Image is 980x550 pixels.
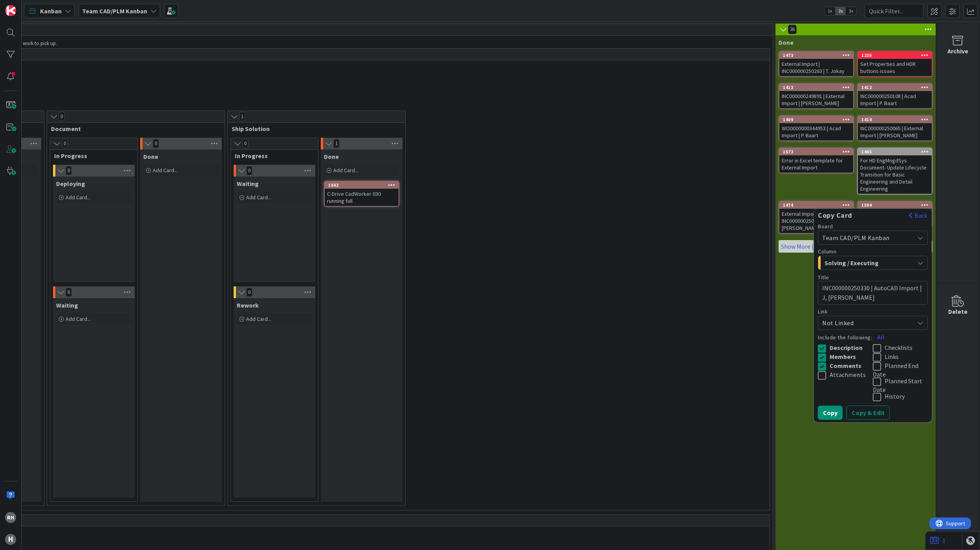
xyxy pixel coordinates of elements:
label: Include the following: [818,335,872,340]
a: Show More (26) [779,240,932,253]
button: Copy & Edit [847,406,890,420]
div: C-Drive CadWorker 030 running full [325,189,399,206]
span: Add Card... [66,315,91,322]
span: In Progress [235,152,308,160]
div: 1594Copy CardBackBoardTeam CAD/PLM KanbanColumnSolving / ExecutingSolving / ExecutingTitleINC0000... [858,202,932,209]
span: 0 [242,139,249,148]
span: Waiting [237,180,259,188]
span: Done [324,153,339,160]
span: Document [51,125,215,133]
button: All [872,330,890,344]
span: Not Linked [822,317,910,328]
div: 1413INC000000249891 | External Import | [PERSON_NAME] [779,84,853,108]
textarea: INC000000250330 | AutoCAD Import | J, [PERSON_NAME] [818,281,928,305]
div: 1235Set Properties and HDR buttons issues [858,52,932,76]
a: 1473External Import | INC000000250263 | T. Jokay [779,51,854,77]
div: 1413 [783,85,853,90]
div: 1413 [779,84,853,91]
div: 1474 [779,202,853,209]
label: Title [818,274,829,281]
div: 1409WO0000000344953 | Acad Import | P. Baart [779,116,853,140]
div: 1409 [779,116,853,123]
span: Add Card... [333,167,358,174]
a: 1413INC000000249891 | External Import | [PERSON_NAME] [779,83,854,109]
div: Delete [948,307,967,316]
span: 0 [246,288,252,297]
span: Add Card... [153,167,178,174]
div: 1414 [858,116,932,123]
button: Planned Start Date [873,377,928,393]
div: 1573 [779,148,853,155]
div: 1642 [328,182,399,188]
a: 1594Copy CardBackBoardTeam CAD/PLM KanbanColumnSolving / ExecutingSolving / ExecutingTitleINC0000... [857,201,932,227]
div: 1235 [858,52,932,59]
span: Add Card... [66,194,91,201]
a: 1465For HD EngMngdSys Document- Update Lifecycle Transition for Basic Engineering and Detail Engi... [857,148,932,195]
span: Done [143,153,158,160]
a: 1 [930,536,945,545]
div: 1465For HD EngMngdSys Document- Update Lifecycle Transition for Basic Engineering and Detail Engi... [858,148,932,194]
button: Links [873,353,928,362]
span: 1 [239,112,245,121]
div: 1594 [861,202,932,208]
span: Team CAD/PLM Kanban [822,234,890,242]
div: 1412 [861,85,932,90]
div: External Import | INC000000250199 | [PERSON_NAME] [779,209,853,233]
span: Add Card... [246,315,271,322]
div: Set Properties and HDR buttons issues [858,59,932,76]
div: 1573Error in Excel template for External Import [779,148,853,173]
div: 1414 [861,117,932,122]
span: Done [779,38,794,46]
span: 1x [825,7,835,15]
input: Quick Filter... [865,4,923,18]
button: Attachments [818,371,873,380]
span: Attachments [830,371,866,379]
span: Column [818,249,836,254]
span: Kanban [40,6,62,16]
a: 1642C-Drive CadWorker 030 running full [324,181,399,207]
span: 36 [788,25,797,34]
a: 1412INC000000250108 | Acad Import | P. Baart [857,83,932,109]
span: 0 [66,288,72,297]
div: 1465 [858,148,932,155]
div: 1642C-Drive CadWorker 030 running full [325,182,399,206]
span: 0 [59,112,65,121]
span: Description [830,344,863,351]
span: Support [16,1,36,11]
span: 2x [835,7,846,15]
div: 1412 [858,84,932,91]
span: History [885,392,905,400]
span: Link [818,309,828,314]
div: 1409 [783,117,853,122]
div: INC000000249891 | External Import | [PERSON_NAME] [779,91,853,108]
span: 0 [62,139,68,148]
div: RH [5,512,16,523]
div: 1235 [861,53,932,58]
span: Deploying [56,180,85,188]
button: Checklists [873,344,928,353]
span: Planned Start Date [873,377,922,393]
span: Add Card... [246,194,271,201]
span: 3x [846,7,856,15]
span: 0 [153,139,159,148]
div: 1573 [783,149,853,155]
span: Rework [237,301,259,309]
div: 1414INC000000250065 | External Import | [PERSON_NAME] [858,116,932,140]
div: 1474External Import | INC000000250199 | [PERSON_NAME] [779,202,853,233]
span: In Progress [54,152,128,160]
span: 0 [246,166,252,175]
span: Links [885,353,899,361]
span: Checklists [885,344,912,351]
div: 1412INC000000250108 | Acad Import | P. Baart [858,84,932,108]
span: 1 [333,139,340,148]
div: 1594Copy CardBackBoardTeam CAD/PLM KanbanColumnSolving / ExecutingSolving / ExecutingTitleINC0000... [858,202,932,226]
span: Comments [830,362,861,370]
div: For HD EngMngdSys Document- Update Lifecycle Transition for Basic Engineering and Detail Engineering [858,155,932,194]
button: Back [909,211,928,220]
button: Solving / Executing [818,256,928,270]
span: Ship Solution [232,125,395,133]
button: Description [818,344,873,353]
button: History [873,393,928,402]
button: Members [818,353,873,362]
span: Planned End Date [873,362,918,378]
